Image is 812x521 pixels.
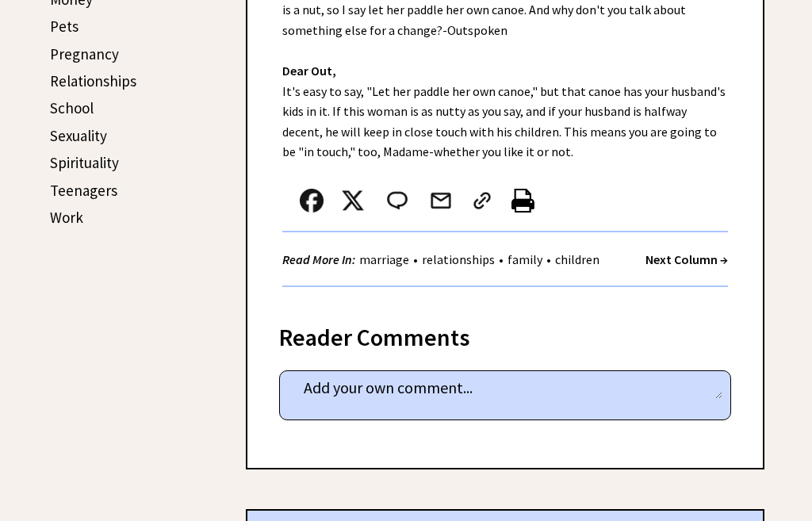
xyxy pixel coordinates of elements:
[384,189,411,213] img: message_round%202.png
[300,189,324,213] img: facebook.png
[282,251,355,267] strong: Read More In:
[50,17,79,36] a: Pets
[418,251,499,267] a: relationships
[50,126,107,145] a: Sexuality
[282,250,603,270] div: • • •
[470,189,494,213] img: link_02.png
[50,153,119,172] a: Spirituality
[50,181,117,200] a: Teenagers
[282,63,336,79] strong: Dear Out,
[429,189,453,213] img: mail.png
[645,251,728,267] a: Next Column →
[355,251,413,267] a: marriage
[504,251,546,267] a: family
[50,208,83,227] a: Work
[50,98,94,117] a: School
[511,189,534,213] img: printer%20icon.png
[341,189,365,213] img: x_small.png
[551,251,603,267] a: children
[279,320,731,346] div: Reader Comments
[50,71,136,90] a: Relationships
[50,44,119,63] a: Pregnancy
